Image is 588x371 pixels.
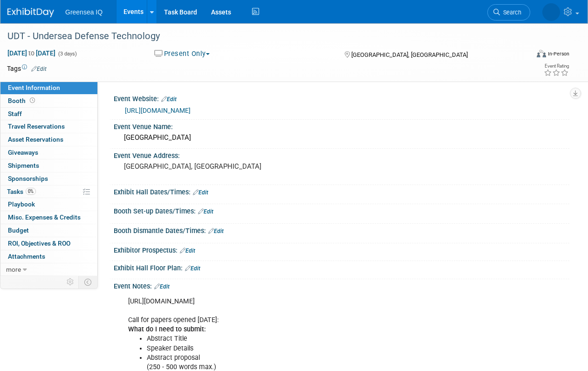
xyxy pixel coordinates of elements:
[0,263,97,276] a: more
[121,131,562,145] div: [GEOGRAPHIC_DATA]
[8,84,60,91] span: Event Information
[62,276,79,288] td: Personalize Event Tab Strip
[114,120,569,131] div: Event Venue Name:
[547,50,569,57] div: In-Person
[114,185,569,197] div: Exhibit Hall Dates/Times:
[7,49,56,57] span: [DATE] [DATE]
[448,4,491,21] a: Search
[0,95,97,107] a: Booth
[0,172,97,185] a: Sponsorships
[0,146,97,159] a: Giveaways
[503,5,560,15] img: Dawn D'Angelillo
[27,49,36,57] span: to
[8,149,38,156] span: Giveaways
[8,110,22,117] span: Staff
[185,265,200,272] a: Edit
[124,162,294,171] pre: [GEOGRAPHIC_DATA], [GEOGRAPHIC_DATA]
[7,188,36,195] span: Tasks
[125,107,191,114] a: [URL][DOMAIN_NAME]
[114,261,569,273] div: Exhibit Hall Floor Plan:
[537,50,546,57] img: Format-Inperson.png
[8,227,29,234] span: Budget
[208,228,224,234] a: Edit
[0,108,97,120] a: Staff
[180,247,195,254] a: Edit
[8,123,65,130] span: Travel Reservations
[198,208,213,215] a: Edit
[0,133,97,146] a: Asset Reservations
[31,66,47,72] a: Edit
[4,28,521,45] div: UDT - Undersea Defense Technology
[544,64,569,69] div: Event Rating
[193,189,208,196] a: Edit
[114,92,569,104] div: Event Website:
[114,149,569,160] div: Event Venue Address:
[65,8,103,16] span: Greensea IQ
[6,266,21,273] span: more
[161,96,177,103] a: Edit
[0,82,97,94] a: Event Information
[8,213,81,221] span: Misc. Expenses & Credits
[8,136,63,143] span: Asset Reservations
[114,224,569,236] div: Booth Dismantle Dates/Times:
[8,200,35,208] span: Playbook
[8,97,37,104] span: Booth
[128,325,206,333] b: What do I need to submit:
[0,250,97,263] a: Attachments
[0,237,97,250] a: ROI, Objectives & ROO
[0,120,97,133] a: Travel Reservations
[0,224,97,237] a: Budget
[8,162,39,169] span: Shipments
[0,185,97,198] a: Tasks0%
[79,276,98,288] td: Toggle Event Tabs
[460,9,482,16] span: Search
[8,240,70,247] span: ROI, Objectives & ROO
[147,344,474,353] li: Speaker Details
[351,51,468,58] span: [GEOGRAPHIC_DATA], [GEOGRAPHIC_DATA]
[0,198,97,211] a: Playbook
[487,48,569,62] div: Event Format
[0,211,97,224] a: Misc. Expenses & Credits
[26,188,36,195] span: 0%
[7,64,47,73] td: Tags
[147,334,474,344] li: Abstract Title
[8,175,48,182] span: Sponsorships
[0,159,97,172] a: Shipments
[28,97,37,104] span: Booth not reserved yet
[154,283,170,290] a: Edit
[114,279,569,291] div: Event Notes:
[7,8,54,17] img: ExhibitDay
[151,49,213,59] button: Present Only
[8,253,45,260] span: Attachments
[57,51,77,57] span: (3 days)
[114,243,569,255] div: Exhibitor Prospectus:
[114,204,569,216] div: Booth Set-up Dates/Times:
